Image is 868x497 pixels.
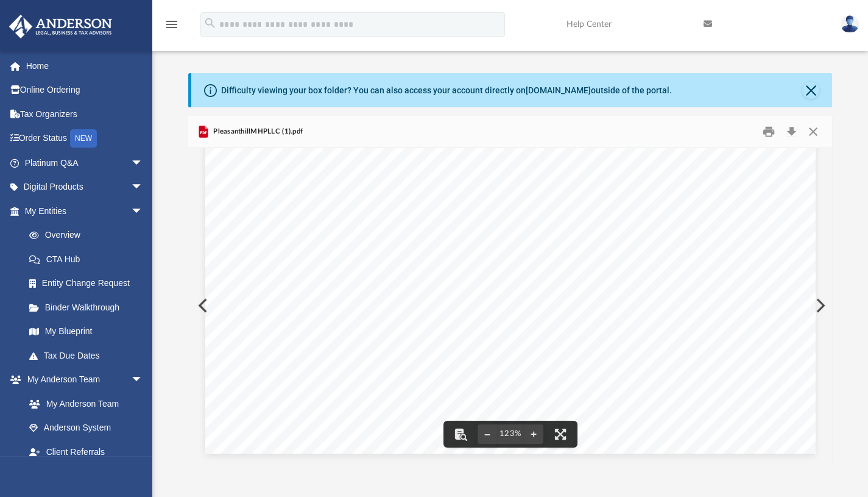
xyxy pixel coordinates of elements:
a: [DOMAIN_NAME] [526,85,591,95]
span: PleasanthillMHPLLC (1).pdf [211,126,303,137]
img: Anderson Advisors Platinum Portal [5,15,116,38]
a: Home [9,54,161,78]
div: Document Viewer [188,148,833,463]
div: Preview [188,116,833,463]
div: File preview [188,148,833,463]
span: arrow_drop_down [131,151,155,176]
button: Close [802,122,824,141]
span: arrow_drop_down [131,199,155,224]
i: search [203,16,217,30]
button: Zoom in [524,421,543,448]
a: Anderson System [17,416,155,440]
button: Close [802,82,819,99]
button: Download [780,122,802,141]
button: Toggle findbar [447,421,474,448]
a: My Entitiesarrow_drop_down [9,199,161,223]
a: My Blueprint [17,320,155,344]
a: Binder Walkthrough [17,295,161,320]
a: Platinum Q&Aarrow_drop_down [9,151,161,175]
span: arrow_drop_down [131,175,155,200]
a: Online Ordering [9,78,161,102]
a: My Anderson Teamarrow_drop_down [9,368,155,392]
a: menu [164,23,179,32]
a: CTA Hub [17,247,161,271]
button: Previous File [188,288,215,323]
a: Client Referrals [17,440,155,464]
button: Zoom out [478,421,497,448]
a: My Anderson Team [17,392,149,416]
div: Difficulty viewing your box folder? You can also access your account directly on outside of the p... [221,84,672,97]
a: Tax Organizers [9,102,161,126]
button: Next File [806,288,833,323]
button: Print [757,122,781,141]
span: arrow_drop_down [131,368,155,393]
a: Tax Due Dates [17,343,161,368]
img: User Pic [841,15,859,33]
a: Entity Change Request [17,271,161,296]
a: Order StatusNEW [9,126,161,151]
a: Overview [17,223,161,248]
i: menu [164,17,179,32]
a: Digital Productsarrow_drop_down [9,175,161,199]
button: Enter fullscreen [547,421,574,448]
div: NEW [70,129,97,148]
div: Current zoom level [497,430,524,438]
